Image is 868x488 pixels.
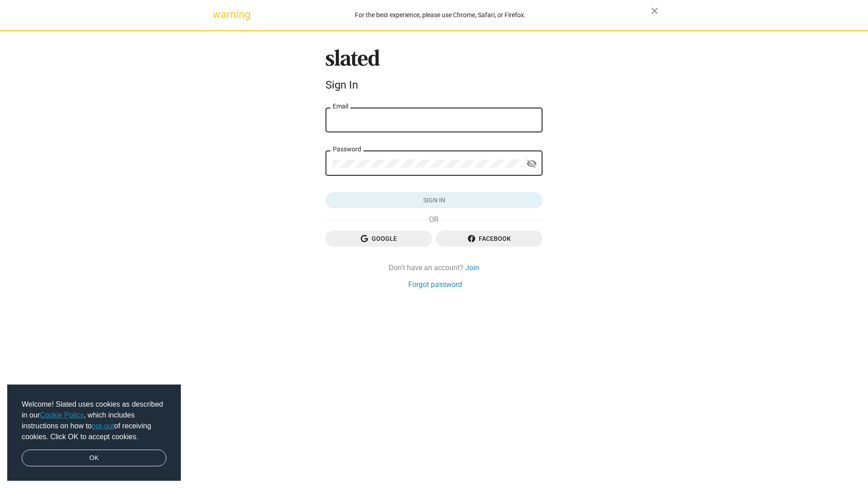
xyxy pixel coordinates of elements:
div: cookieconsent [7,385,181,481]
a: opt-out [92,422,114,430]
div: Sign In [325,79,542,91]
span: Google [333,230,425,247]
mat-icon: close [649,5,660,16]
div: For the best experience, please use Chrome, Safari, or Firefox. [230,9,651,21]
a: Cookie Policy [40,411,84,419]
div: Don't have an account? [325,263,542,272]
a: Join [465,263,479,272]
mat-icon: visibility_off [526,157,537,171]
button: Show password [523,155,541,173]
button: Google [325,230,432,247]
span: Welcome! Slated uses cookies as described in our , which includes instructions on how to of recei... [22,399,166,442]
sl-branding: Sign In [325,49,542,95]
mat-icon: warning [212,9,223,20]
button: Facebook [436,230,542,247]
a: Forgot password [408,280,462,289]
a: dismiss cookie message [22,450,166,467]
span: Facebook [443,230,535,247]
